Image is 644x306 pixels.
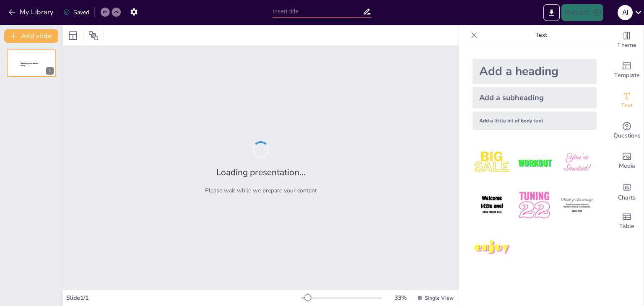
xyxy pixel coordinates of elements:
div: Layout [66,29,80,42]
img: 5.jpeg [515,186,554,225]
button: My Library [6,5,57,19]
div: Add a heading [473,59,597,84]
div: 33 % [390,294,410,302]
div: Add a little bit of body text [473,112,597,130]
span: Single View [425,295,454,301]
div: 1 [7,49,56,77]
button: Add slide [4,29,58,43]
img: 1.jpeg [473,143,512,182]
button: a i [618,4,633,21]
h2: Loading presentation... [216,166,306,178]
div: Change the overall theme [610,25,644,55]
div: Saved [63,8,89,16]
button: Export to PowerPoint [543,4,560,21]
img: 2.jpeg [515,143,554,182]
span: Charts [618,193,636,202]
span: Template [614,71,640,80]
div: Get real-time input from your audience [610,116,644,146]
div: Add ready made slides [610,55,644,86]
div: Add a subheading [473,87,597,108]
p: Please wait while we prepare your content [205,187,317,194]
span: Text [621,101,633,110]
span: Media [619,161,635,171]
span: Questions [613,131,641,140]
img: 4.jpeg [473,186,512,225]
span: Table [619,222,634,231]
div: a i [618,5,633,20]
p: Text [481,25,602,45]
button: Present [561,4,603,21]
div: 1 [46,67,54,75]
div: Add text boxes [610,86,644,116]
span: Theme [617,41,636,50]
span: Sendsteps presentation editor [21,62,38,67]
img: 6.jpeg [558,186,597,225]
img: 3.jpeg [558,143,597,182]
div: Slide 1 / 1 [66,294,301,302]
input: Insert title [273,5,363,18]
img: 7.jpeg [473,228,512,267]
div: Add images, graphics, shapes or video [610,146,644,176]
div: Add a table [610,206,644,236]
span: Position [88,31,99,41]
div: Add charts and graphs [610,176,644,206]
